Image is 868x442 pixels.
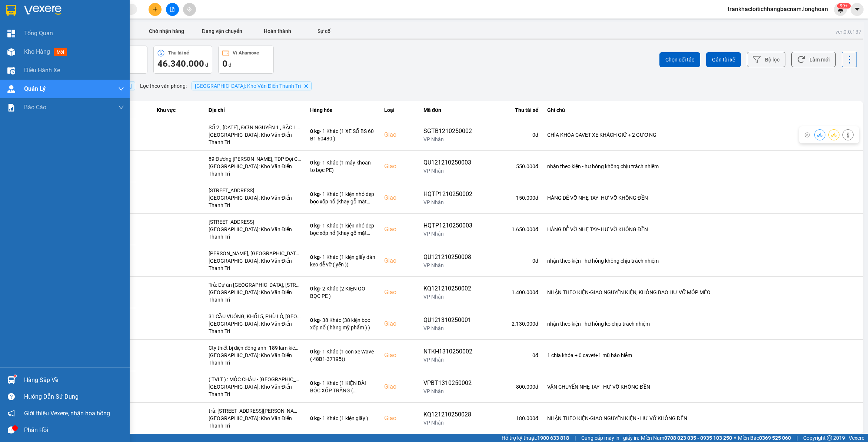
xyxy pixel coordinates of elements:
[8,393,15,400] span: question-circle
[310,317,320,323] span: 0 kg
[209,407,301,415] div: trả: [STREET_ADDRESS][PERSON_NAME] .
[310,127,375,142] div: - 1 Khác (1 XE SỐ BS 60 B1 60480 )
[310,190,375,205] div: - 1 Khác (1 kiện nhỏ dẹp bọc xốp nổ (khay gỗ mặt kính))
[665,56,694,63] span: Chọn đối tác
[423,325,472,332] div: VP Nhận
[310,348,375,363] div: - 1 Khác (1 con xe Wave ( 48B1-37195))
[149,3,162,16] button: plus
[209,226,301,240] div: [GEOGRAPHIC_DATA]: Kho Văn Điển Thanh Trì
[423,199,472,206] div: VP Nhận
[423,410,472,419] div: KQ121210250028
[384,162,415,171] div: Giao
[423,158,472,167] div: QU121210250003
[170,7,175,12] span: file-add
[24,103,46,112] span: Báo cáo
[310,222,375,237] div: - 1 Khác (1 kiện nhỏ dẹp bọc xốp nổ (khay gỗ mặt kính))
[306,101,380,119] th: Hàng hóa
[481,131,538,139] div: 0 đ
[118,104,124,110] span: down
[310,415,320,421] span: 0 kg
[543,101,863,119] th: Ghi chú
[152,101,204,119] th: Khu vực
[481,257,538,265] div: 0 đ
[384,351,415,360] div: Giao
[481,352,538,359] div: 0 đ
[187,7,192,12] span: aim
[547,163,858,170] div: nhận theo kiện - hư hỏng không chịu trách nhiệm
[380,101,419,119] th: Loại
[547,320,858,328] div: nhận theo kiện - hư hỏng ko chịu trách nhiệm
[481,320,538,328] div: 2.130.000 đ
[7,67,15,74] img: warehouse-icon
[481,226,538,233] div: 1.650.000 đ
[209,218,301,226] div: [STREET_ADDRESS]
[24,409,110,418] span: Giới thiệu Vexere, nhận hoa hồng
[827,435,832,441] span: copyright
[547,226,858,233] div: HÀNG DỄ VỠ NHẸ TAY- HƯ VỠ KHÔNG ĐỀN
[481,163,538,170] div: 550.000 đ
[547,194,858,202] div: HÀNG DỄ VỠ NHẸ TAY- HƯ VỠ KHÔNG ĐỀN
[310,159,375,174] div: - 1 Khác (1 máy khoan to bọc PE)
[481,194,538,202] div: 150.000 đ
[14,375,16,377] sup: 1
[759,435,791,441] strong: 0369 525 060
[209,383,301,398] div: [GEOGRAPHIC_DATA]: Kho Văn Điển Thanh Trì
[384,193,415,202] div: Giao
[310,286,320,292] span: 0 kg
[209,163,301,177] div: [GEOGRAPHIC_DATA]: Kho Văn Điển Thanh Trì
[157,59,204,69] span: 46.340.000
[423,347,472,356] div: NTKH1310250002
[7,104,15,112] img: solution-icon
[305,24,342,39] button: Sự cố
[423,284,472,293] div: KQ121210250002
[384,256,415,265] div: Giao
[310,316,375,331] div: - 38 Khác (38 kiện bọc xốp nổ ( hàng mỹ phẩm ) )
[24,66,60,75] span: Điều hành xe
[797,434,798,442] span: |
[481,106,538,114] div: Thu tài xế
[209,289,301,303] div: [GEOGRAPHIC_DATA]: Kho Văn Điển Thanh Trì
[24,391,124,402] div: Hướng dẫn sử dụng
[310,349,320,355] span: 0 kg
[310,253,375,268] div: - 1 Khác (1 kiện giấy dán keo dễ vỡ ( yến ))
[209,194,301,209] div: [GEOGRAPHIC_DATA]: Kho Văn Điển Thanh Trì
[209,155,301,163] div: 89 Đường [PERSON_NAME], TDP Đội Cấn, TT Vĩnh Tường, [GEOGRAPHIC_DATA], [GEOGRAPHIC_DATA]
[706,52,741,67] button: Gán tài xế
[24,425,124,436] div: Phản hồi
[209,281,301,289] div: Trả: Dự án [GEOGRAPHIC_DATA], [STREET_ADDRESS]
[7,30,15,37] img: dashboard-icon
[384,382,415,391] div: Giao
[310,254,320,260] span: 0 kg
[6,5,16,16] img: logo-vxr
[547,289,858,296] div: NHẬN THEO KIỆN-GIAO NGUYÊN KIỆN, KHÔNG BAO HƯ VỠ MÓP MÉO
[423,253,472,262] div: QU121210250008
[233,50,259,56] div: Ví Ahamove
[209,257,301,272] div: [GEOGRAPHIC_DATA]: Kho Văn Điển Thanh Trì
[481,415,538,422] div: 180.000 đ
[712,56,735,63] span: Gán tài xế
[209,250,301,257] div: [PERSON_NAME], [GEOGRAPHIC_DATA], [GEOGRAPHIC_DATA]
[204,101,306,119] th: Địa chỉ
[209,376,301,383] div: ( TVLT ) : MỘC CHÂU - [GEOGRAPHIC_DATA] ( GIAO TRÊN QL6 )
[7,376,15,384] img: warehouse-icon
[641,434,732,442] span: Miền Nam
[218,46,274,74] button: Ví Ahamove0 đ
[423,230,472,237] div: VP Nhận
[310,379,375,394] div: - 1 Khác (1 KIỆN DÀI BỘC XỐP TRẮNG ( [GEOGRAPHIC_DATA] ) )
[195,83,301,89] span: Hà Nội: Kho Văn Điển Thanh Trì
[738,434,791,442] span: Miền Bắc
[481,289,538,296] div: 1.400.000 đ
[8,426,15,433] span: message
[547,415,858,422] div: NHẬN THEO KIỆN-GIAO NGUYÊN KIỆN - HƯ VỠ KHÔNG ĐỀN
[547,131,858,139] div: CHÌA KHÓA CAVET XE KHÁCH GIỮ + 2 GƯƠNG
[250,24,305,39] button: Hoàn thành
[664,435,732,441] strong: 0708 023 035 - 0935 103 250
[481,383,538,391] div: 800.000 đ
[209,320,301,335] div: [GEOGRAPHIC_DATA]: Kho Văn Điển Thanh Trì
[310,128,320,134] span: 0 kg
[384,130,415,139] div: Giao
[423,190,472,199] div: HQTP1210250002
[310,415,375,422] div: - 1 Khác (1 kiện giấy )
[166,3,179,16] button: file-add
[310,191,320,197] span: 0 kg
